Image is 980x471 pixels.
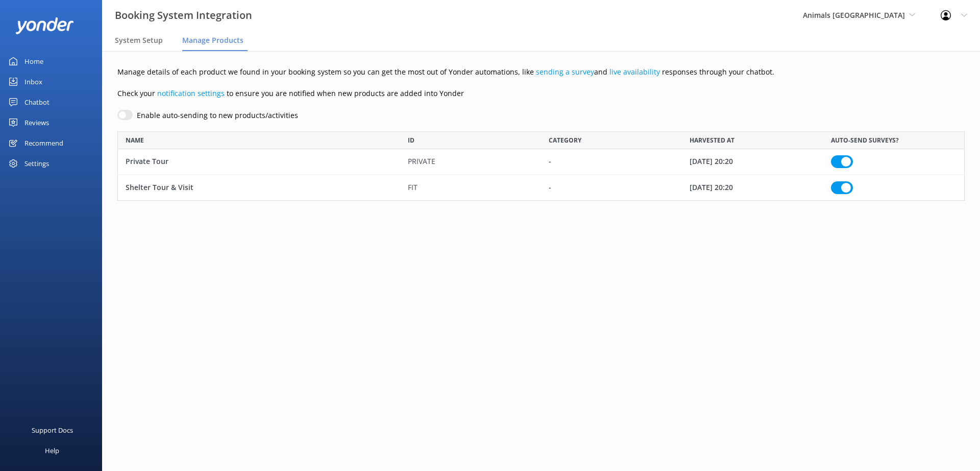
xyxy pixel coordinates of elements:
[541,175,682,200] div: -
[45,440,59,461] div: Help
[24,92,50,112] div: Chatbot
[408,135,414,145] span: ID
[117,149,965,200] div: grid
[32,420,73,440] div: Support Docs
[803,10,905,20] span: Animals [GEOGRAPHIC_DATA]
[536,67,594,77] a: sending a survey
[400,149,541,175] div: PRIVATE
[609,67,660,77] a: live availability
[182,35,243,45] span: Manage Products
[137,110,298,121] label: Enable auto-sending to new products/activities
[549,135,581,145] span: CATEGORY
[117,88,965,99] p: Check your to ensure you are notified when new products are added into Yonder
[118,149,400,175] div: Private Tour
[118,175,400,200] div: Shelter Tour & Visit
[24,72,42,92] div: Inbox
[24,133,63,153] div: Recommend
[682,175,823,200] div: 28 Apr 24 20:20
[15,17,74,34] img: yonder-white-logo.png
[117,66,965,78] p: Manage details of each product we found in your booking system so you can get the most out of Yon...
[126,135,144,145] span: NAME
[24,112,49,133] div: Reviews
[115,7,252,23] h3: Booking System Integration
[24,51,43,72] div: Home
[400,175,541,200] div: FIT
[24,153,49,174] div: Settings
[690,135,734,145] span: HARVESTED AT
[157,88,225,98] a: notification settings
[831,135,899,145] span: AUTO-SEND SURVEYS?
[115,35,163,45] span: System Setup
[541,149,682,175] div: -
[117,175,965,200] div: row
[682,149,823,175] div: 28 Apr 24 20:20
[117,149,965,175] div: row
